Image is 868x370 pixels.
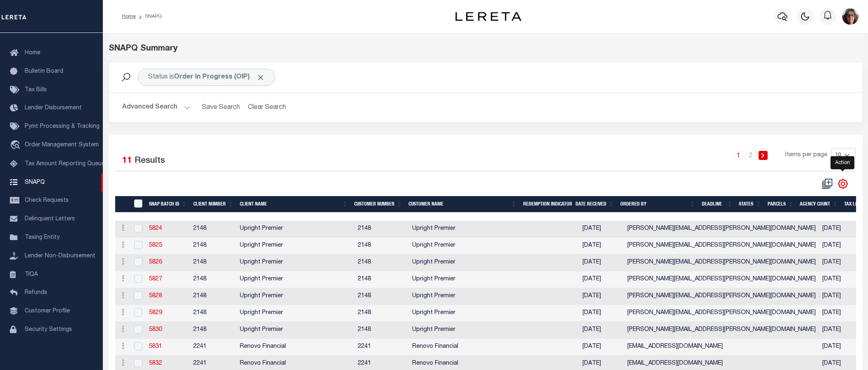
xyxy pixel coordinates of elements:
td: [DATE] [819,254,853,271]
td: 2148 [190,221,237,238]
td: 2148 [190,271,237,288]
td: Upright Premier [409,254,527,271]
td: [DATE] [579,339,624,356]
a: 5826 [149,259,162,265]
td: 2148 [355,221,409,238]
th: Agency Count: activate to sort column ascending [796,196,841,213]
label: Results [135,155,165,168]
td: Upright Premier [237,254,355,271]
span: Pymt Processing & Tracking [25,124,100,129]
td: Upright Premier [237,305,355,322]
td: [PERSON_NAME][EMAIL_ADDRESS][PERSON_NAME][DOMAIN_NAME] [624,322,819,339]
span: Lender Disbursement [25,105,82,111]
td: [PERSON_NAME][EMAIL_ADDRESS][PERSON_NAME][DOMAIN_NAME] [624,238,819,254]
td: [DATE] [579,221,624,238]
td: 2148 [190,238,237,254]
td: 2148 [355,254,409,271]
button: Save Search [197,99,245,116]
img: logo-dark.svg [455,12,521,21]
td: Renovo Financial [409,339,527,356]
td: Upright Premier [409,221,527,238]
td: [PERSON_NAME][EMAIL_ADDRESS][PERSON_NAME][DOMAIN_NAME] [624,221,819,238]
td: 2148 [190,254,237,271]
th: Ordered By: activate to sort column ascending [617,196,699,213]
i: travel_explore [10,140,23,151]
th: Client Name: activate to sort column ascending [237,196,351,213]
th: Client Number: activate to sort column ascending [190,196,237,213]
td: 2148 [355,271,409,288]
td: 2241 [190,339,237,356]
td: Upright Premier [409,238,527,254]
a: 5824 [149,226,162,231]
td: 2148 [190,288,237,305]
td: 2148 [355,288,409,305]
td: [PERSON_NAME][EMAIL_ADDRESS][PERSON_NAME][DOMAIN_NAME] [624,271,819,288]
span: Home [25,50,40,56]
td: Upright Premier [409,288,527,305]
th: Date Received: activate to sort column ascending [572,196,617,213]
th: Customer Number: activate to sort column ascending [351,196,405,213]
td: [DATE] [579,322,624,339]
span: Taxing Entity [25,235,60,240]
td: 2241 [355,339,409,356]
td: Upright Premier [237,322,355,339]
td: [PERSON_NAME][EMAIL_ADDRESS][PERSON_NAME][DOMAIN_NAME] [624,305,819,322]
span: Order Management System [25,142,99,148]
button: PMcAllister@lereta.net [842,8,859,25]
span: Customer Profile [25,308,70,314]
span: SNAPQ [25,179,45,185]
span: Tax Bills [25,87,47,93]
th: SNAPBatchId [129,196,146,213]
span: Lender Non-Disbursement [25,253,95,259]
td: [DATE] [819,221,853,238]
td: Upright Premier [409,322,527,339]
td: [DATE] [819,238,853,254]
a: 5825 [149,243,162,248]
td: 2148 [355,322,409,339]
div: Action [831,156,854,169]
span: Click to Remove [256,73,265,82]
a: 2 [746,151,755,160]
span: Items per page [785,151,827,160]
span: TIQA [25,271,38,277]
td: Upright Premier [237,271,355,288]
span: Tax Amount Reporting Queue [25,161,105,167]
td: 2148 [355,238,409,254]
td: Upright Premier [237,288,355,305]
div: SNAPQ Summary [109,43,863,55]
td: [DATE] [819,288,853,305]
td: [DATE] [819,339,853,356]
td: [DATE] [819,305,853,322]
td: Upright Premier [409,305,527,322]
td: [DATE] [579,271,624,288]
td: [DATE] [819,322,853,339]
td: 2148 [190,322,237,339]
span: Bulletin Board [25,69,63,74]
td: Upright Premier [237,221,355,238]
button: Clear Search [245,99,290,116]
span: Delinquent Letters [25,216,75,222]
td: Upright Premier [409,271,527,288]
th: Parcels: activate to sort column ascending [764,196,796,213]
th: Redemption Indicator [520,196,572,213]
a: 5831 [149,344,162,349]
span: 11 [122,157,132,165]
td: 2148 [190,305,237,322]
td: [DATE] [579,254,624,271]
td: [DATE] [819,271,853,288]
a: 5830 [149,327,162,333]
li: SNAPQ [136,13,162,20]
button: Advanced Search [122,99,190,116]
b: Order In Progress (OIP) [174,74,265,81]
td: [DATE] [579,305,624,322]
a: 5828 [149,293,162,299]
td: [DATE] [579,238,624,254]
td: Upright Premier [237,238,355,254]
th: SNAP BATCH ID: activate to sort column ascending [146,196,190,213]
td: 2148 [355,305,409,322]
th: Customer Name: activate to sort column ascending [405,196,520,213]
td: [DATE] [579,288,624,305]
div: Status is [138,69,275,86]
td: [PERSON_NAME][EMAIL_ADDRESS][PERSON_NAME][DOMAIN_NAME] [624,288,819,305]
td: [EMAIL_ADDRESS][DOMAIN_NAME] [624,339,819,356]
